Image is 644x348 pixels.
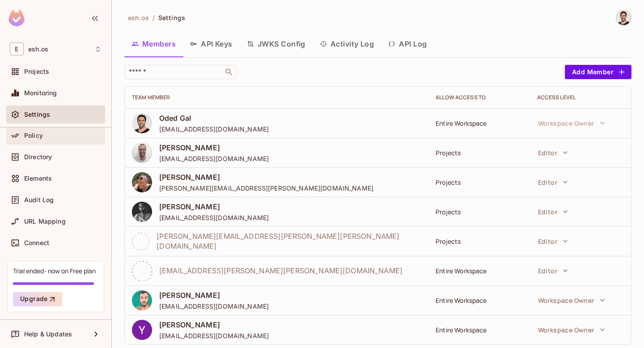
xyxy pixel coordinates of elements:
li: / [153,13,155,22]
span: Monitoring [24,89,57,97]
span: [PERSON_NAME] [159,143,269,153]
button: Editor [534,203,572,221]
img: ACg8ocIZRzGG4nbE8TObKwYSVR5zF0hK78ma-4dvDjEBrmMnB74AcTo=s96-c [132,202,152,222]
span: [EMAIL_ADDRESS][DOMAIN_NAME] [159,213,269,222]
span: [PERSON_NAME] [159,172,373,182]
span: Directory [24,153,52,161]
button: Editor [534,262,572,280]
button: Workspace Owner [534,114,610,132]
span: URL Mapping [24,218,66,225]
img: ACg8ocK8IRcN_1z113GF8wAW0muPGpMnpN4txAT792F1FPV6Fi5gWww=s96-c [132,113,152,133]
span: [PERSON_NAME][EMAIL_ADDRESS][PERSON_NAME][PERSON_NAME][DOMAIN_NAME] [157,231,421,251]
div: Projects [436,237,522,246]
span: [PERSON_NAME][EMAIL_ADDRESS][PERSON_NAME][DOMAIN_NAME] [159,184,373,192]
img: ACg8ocLpa2-rXMh9HVPJAgS6l1k5khEgK1KJNZ6sO62lP9DbUGpHa3c=s96-c [132,143,152,163]
button: Activity Log [313,33,381,55]
img: SReyMgAAAABJRU5ErkJggg== [8,10,25,26]
button: Members [124,33,183,55]
span: [PERSON_NAME] [159,320,269,330]
img: ACg8ocI_qOllF8oOquiLDMFbPv_hQ4BLTbqw8swWoKdI-tCq3UDm-pg=s96-c [132,172,152,192]
button: Upgrade [13,292,62,306]
span: [EMAIL_ADDRESS][DOMAIN_NAME] [159,125,269,133]
span: [PERSON_NAME] [159,290,269,300]
button: Editor [534,144,572,161]
div: Projects [436,208,522,216]
div: Entire Workspace [436,267,522,275]
div: Entire Workspace [436,326,522,334]
button: Editor [534,173,572,191]
img: ACg8ocLb_duIE2sy_YUXwbJwU1RDSh1xM9cpPWW0-_mX4rN28rFCsA=s96-c [132,320,152,340]
span: [EMAIL_ADDRESS][DOMAIN_NAME] [159,331,269,340]
span: Settings [158,13,185,22]
img: ACg8ocL0cbl91fYCTUT20tecewJVaITJv5RJEsKACvvqodmv7f1ZH-I=s96-c [132,290,152,310]
span: [PERSON_NAME] [159,202,269,212]
span: Elements [24,175,52,182]
span: Help & Updates [24,331,72,338]
span: [EMAIL_ADDRESS][DOMAIN_NAME] [159,154,269,163]
span: esh.os [128,13,149,22]
span: Connect [24,239,49,246]
span: Audit Log [24,196,54,204]
button: Workspace Owner [534,291,610,309]
div: Entire Workspace [436,296,522,305]
span: Projects [24,68,49,75]
span: [EMAIL_ADDRESS][DOMAIN_NAME] [159,302,269,310]
div: Access Level [537,94,624,101]
span: Oded Gal [159,113,269,123]
span: Policy [24,132,43,139]
div: Allow Access to [436,94,522,101]
button: JWKS Config [240,33,313,55]
div: Projects [436,178,522,187]
button: Workspace Owner [534,321,610,339]
div: Team Member [132,94,421,101]
span: Workspace: esh.os [28,46,48,53]
div: Projects [436,149,522,157]
button: API Keys [183,33,240,55]
span: [EMAIL_ADDRESS][PERSON_NAME][PERSON_NAME][DOMAIN_NAME] [159,266,402,276]
div: Entire Workspace [436,119,522,127]
button: Editor [534,232,572,250]
span: E [10,42,24,55]
img: Oded Gal [616,10,631,25]
div: Trial ended- now on Free plan [13,267,96,275]
button: API Log [381,33,434,55]
button: Add Member [565,65,631,79]
span: Settings [24,111,50,118]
